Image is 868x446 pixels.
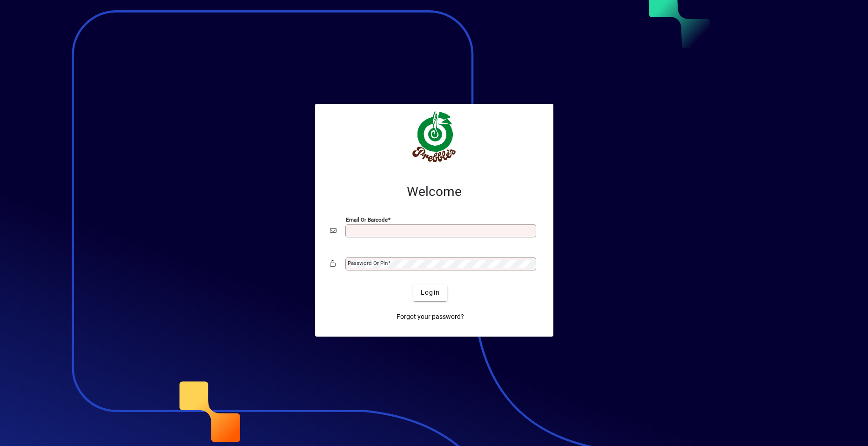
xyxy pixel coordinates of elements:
[397,312,464,322] span: Forgot your password?
[330,184,538,200] h2: Welcome
[348,260,388,266] mat-label: Password or Pin
[413,284,447,301] button: Login
[421,288,440,297] span: Login
[393,309,468,325] a: Forgot your password?
[346,216,388,223] mat-label: Email or Barcode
